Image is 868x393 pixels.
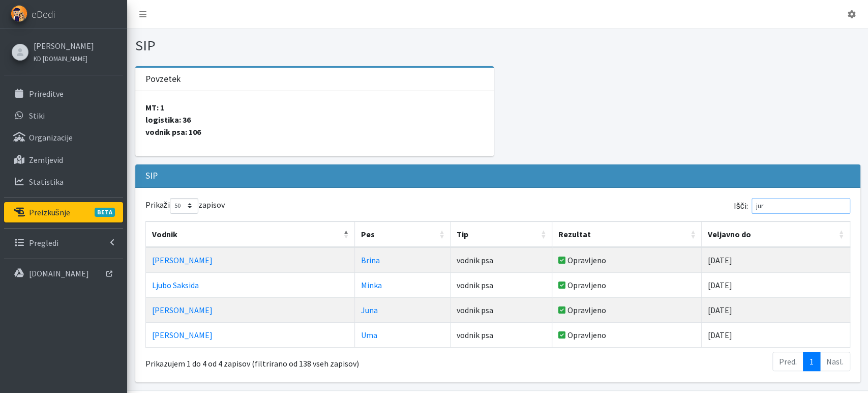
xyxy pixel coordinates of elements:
h3: Povzetek [145,74,181,85]
th: Pes: vključite za naraščujoči sort [355,221,451,247]
td: [DATE] [702,297,850,322]
a: 1 [803,352,820,371]
select: Prikažizapisov [170,198,198,214]
p: [DOMAIN_NAME] [29,268,89,278]
th: Veljavno do: vključite za naraščujoči sort [702,221,850,247]
td: Opravljeno [552,297,702,322]
a: Stiki [4,105,123,126]
th: Rezultat: vključite za naraščujoči sort [552,221,702,247]
p: Prireditve [29,89,64,99]
a: Minka [361,280,382,290]
strong: vodnik psa: 106 [145,126,311,138]
a: Brina [361,255,380,265]
td: [DATE] [702,322,850,347]
a: [PERSON_NAME] [152,255,213,265]
a: Organizacije [4,127,123,148]
td: vodnik psa [451,322,552,347]
th: Tip: vključite za naraščujoči sort [451,221,552,247]
label: Prikaži zapisov [145,198,225,214]
a: Statistika [4,172,123,192]
a: Pregledi [4,233,123,253]
a: [PERSON_NAME] [152,330,213,340]
a: PreizkušnjeBETA [4,202,123,222]
td: vodnik psa [451,297,552,322]
td: vodnik psa [451,272,552,297]
p: Organizacije [29,132,73,143]
a: Prireditve [4,83,123,104]
div: Prikazujem 1 do 4 od 4 zapisov (filtrirano od 138 vseh zapisov) [145,351,435,370]
strong: MT: 1 [145,101,311,114]
a: Zemljevid [4,150,123,170]
td: vodnik psa [451,247,552,272]
a: [DOMAIN_NAME] [4,263,123,284]
input: Išči: [752,198,850,214]
img: eDedi [11,5,27,22]
td: Opravljeno [552,272,702,297]
p: Zemljevid [29,155,63,165]
a: KD [DOMAIN_NAME] [34,52,94,64]
td: [DATE] [702,247,850,272]
p: Pregledi [29,238,58,248]
h1: SIP [135,37,494,54]
span: BETA [95,208,115,217]
td: Opravljeno [552,247,702,272]
td: Opravljeno [552,322,702,347]
label: Išči: [734,198,850,214]
span: eDedi [32,7,55,22]
p: Preizkušnje [29,207,70,217]
h3: SIP [145,171,158,181]
p: Statistika [29,177,64,187]
td: [DATE] [702,272,850,297]
a: Juna [361,305,378,315]
small: KD [DOMAIN_NAME] [34,54,87,63]
a: [PERSON_NAME] [152,305,213,315]
a: [PERSON_NAME] [34,40,94,52]
p: Stiki [29,110,45,121]
a: Ljubo Saksida [152,280,199,290]
a: Uma [361,330,377,340]
th: Vodnik: vključite za padajoči sort [146,221,355,247]
strong: logistika: 36 [145,114,311,126]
